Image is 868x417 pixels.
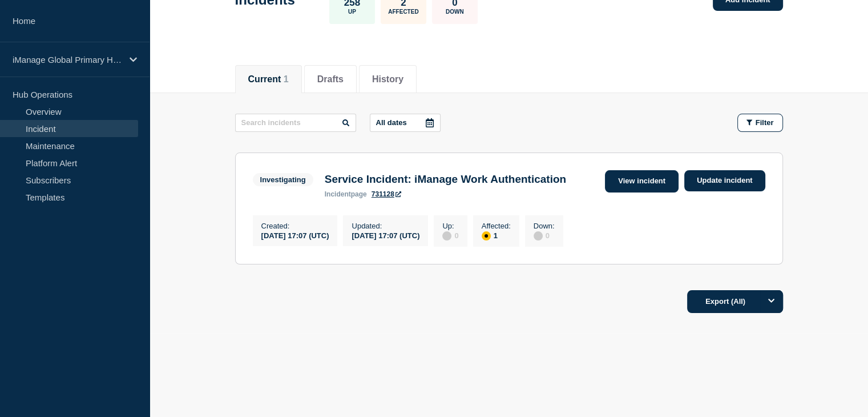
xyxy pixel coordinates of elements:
[446,9,464,15] p: Down
[534,231,543,240] div: disabled
[605,170,679,193] a: View incident
[684,170,765,191] a: Update incident
[352,222,419,230] p: Updated :
[317,74,344,85] button: Drafts
[756,118,774,127] span: Filter
[482,222,511,230] p: Affected :
[261,222,329,230] p: Created :
[760,290,783,313] button: Options
[737,114,783,132] button: Filter
[248,74,289,85] button: Current 1
[325,173,566,186] h3: Service Incident: iManage Work Authentication
[372,190,401,198] a: 731128
[482,231,491,240] div: affected
[370,114,441,132] button: All dates
[442,230,458,240] div: 0
[325,190,367,198] p: page
[261,230,329,240] div: [DATE] 17:07 (UTC)
[253,173,313,186] span: Investigating
[442,231,451,240] div: disabled
[442,222,458,230] p: Up :
[348,9,356,15] p: Up
[352,230,419,240] div: [DATE] 17:07 (UTC)
[13,55,122,65] p: iManage Global Primary Hub
[235,114,356,132] input: Search incidents
[376,118,407,127] p: All dates
[284,74,289,84] span: 1
[388,9,418,15] p: Affected
[687,290,783,313] button: Export (All)
[534,222,555,230] p: Down :
[482,230,511,240] div: 1
[372,74,403,85] button: History
[534,230,555,240] div: 0
[325,190,351,198] span: incident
